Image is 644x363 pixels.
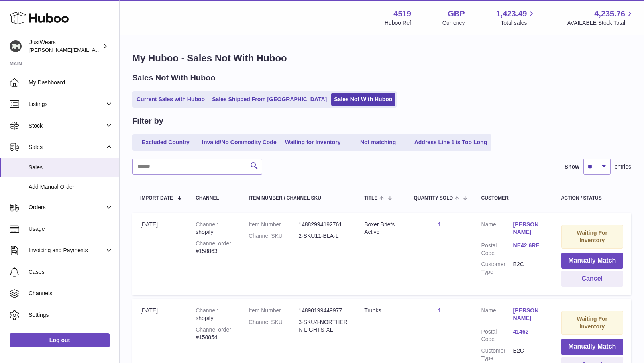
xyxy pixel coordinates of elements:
[134,136,198,149] a: Excluded Country
[496,8,536,27] a: 1,423.49 Total sales
[567,8,634,27] a: 4,235.76 AVAILABLE Stock Total
[29,39,101,54] div: JustWears
[481,242,513,257] dt: Postal Code
[481,307,513,324] dt: Name
[196,240,233,247] strong: Channel order
[140,196,173,201] span: Import date
[29,122,105,130] span: Stock
[196,221,218,228] strong: Channel
[561,253,623,269] button: Manually Match
[29,311,113,319] span: Settings
[513,221,545,236] a: [PERSON_NAME]
[281,136,345,149] a: Waiting for Inventory
[513,347,545,362] dd: B2C
[249,318,298,334] dt: Channel SKU
[10,333,110,347] a: Log out
[134,93,208,106] a: Current Sales with Huboo
[577,316,607,330] strong: Waiting For Inventory
[481,196,545,201] div: Customer
[393,8,411,19] strong: 4519
[298,318,348,334] dd: 3-SKU4-NORTHERN LIGHTS-XL
[29,247,105,254] span: Invoicing and Payments
[196,240,233,255] div: #158863
[199,136,279,149] a: Invalid/No Commodity Code
[196,307,218,314] strong: Channel
[209,93,330,106] a: Sales Shipped From [GEOGRAPHIC_DATA]
[298,232,348,240] dd: 2-SKU11-BLA-L
[577,230,607,243] strong: Waiting For Inventory
[438,307,441,314] a: 1
[513,328,545,336] a: 41462
[29,164,113,171] span: Sales
[481,221,513,238] dt: Name
[196,196,233,201] div: Channel
[513,261,545,276] dd: B2C
[196,221,233,236] div: shopify
[29,183,113,191] span: Add Manual Order
[298,307,348,314] dd: 14890199449977
[249,196,348,201] div: Item Number / Channel SKU
[561,196,623,201] div: Action / Status
[565,163,579,171] label: Show
[132,116,163,126] h2: Filter by
[364,307,398,314] div: Trunks
[29,47,160,53] span: [PERSON_NAME][EMAIL_ADDRESS][DOMAIN_NAME]
[249,307,298,314] dt: Item Number
[481,261,513,276] dt: Customer Type
[364,196,377,201] span: Title
[412,136,490,149] a: Address Line 1 is Too Long
[496,8,527,19] span: 1,423.49
[29,268,113,276] span: Cases
[196,307,233,322] div: shopify
[385,19,411,27] div: Huboo Ref
[481,328,513,343] dt: Postal Code
[132,52,631,65] h1: My Huboo - Sales Not With Huboo
[10,40,22,52] img: josh@just-wears.com
[364,221,398,236] div: Boxer Briefs Active
[132,73,216,83] h2: Sales Not With Huboo
[29,100,105,108] span: Listings
[132,213,188,295] td: [DATE]
[615,163,631,171] span: entries
[196,326,233,333] strong: Channel order
[481,347,513,362] dt: Customer Type
[513,242,545,249] a: NE42 6RE
[414,196,453,201] span: Quantity Sold
[448,8,465,19] strong: GBP
[594,8,625,19] span: 4,235.76
[513,307,545,322] a: [PERSON_NAME]
[346,136,410,149] a: Not matching
[567,19,634,27] span: AVAILABLE Stock Total
[29,79,113,86] span: My Dashboard
[29,290,113,297] span: Channels
[29,143,105,151] span: Sales
[438,221,441,228] a: 1
[442,19,465,27] div: Currency
[298,221,348,228] dd: 14882994192761
[501,19,536,27] span: Total sales
[249,232,298,240] dt: Channel SKU
[29,204,105,211] span: Orders
[561,271,623,287] button: Cancel
[196,326,233,341] div: #158854
[561,339,623,355] button: Manually Match
[29,225,113,233] span: Usage
[331,93,395,106] a: Sales Not With Huboo
[249,221,298,228] dt: Item Number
